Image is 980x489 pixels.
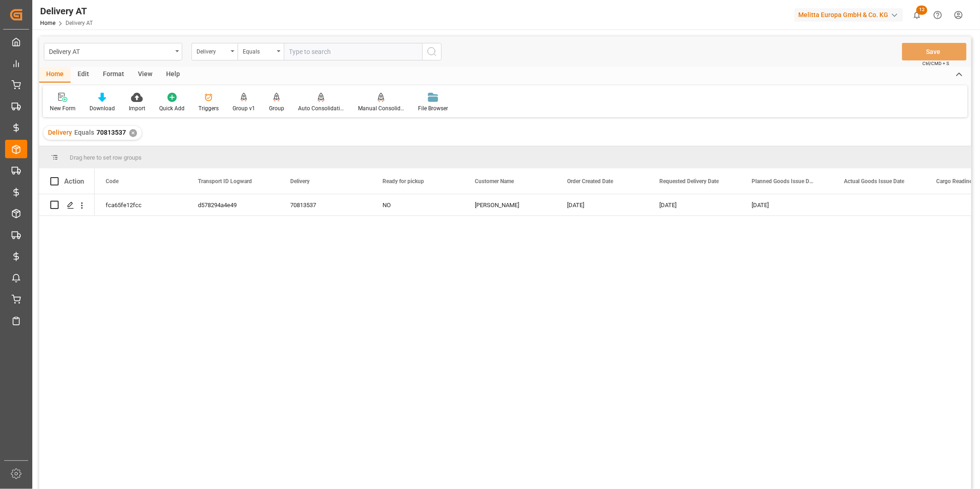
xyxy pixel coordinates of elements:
[95,194,187,215] div: fca65fe12fcc
[298,104,344,113] div: Auto Consolidation
[187,194,279,215] div: d578294a4e49
[40,20,55,26] a: Home
[129,104,145,113] div: Import
[71,67,96,83] div: Edit
[191,43,238,60] button: open menu
[290,178,310,185] span: Delivery
[922,60,949,67] span: Ctrl/CMD + S
[382,178,424,185] span: Ready for pickup
[64,177,84,185] div: Action
[238,43,284,60] button: open menu
[927,5,948,25] button: Help Center
[279,194,371,215] div: 70813537
[752,178,813,185] span: Planned Goods Issue Date
[418,104,448,113] div: File Browser
[39,194,95,216] div: Press SPACE to select this row.
[844,178,904,185] span: Actual Goods Issue Date
[358,104,404,113] div: Manual Consolidation
[371,194,464,215] div: NO
[197,45,228,56] div: Delivery
[44,43,182,60] button: open menu
[243,45,274,56] div: Equals
[907,5,927,25] button: show 12 new notifications
[96,67,131,83] div: Format
[129,129,137,137] div: ✕
[648,194,741,215] div: [DATE]
[422,43,442,60] button: search button
[233,104,255,113] div: Group v1
[70,154,142,161] span: Drag here to set row groups
[902,43,967,60] button: Save
[106,178,119,185] span: Code
[741,194,833,215] div: [DATE]
[159,104,185,113] div: Quick Add
[659,178,719,185] span: Requested Delivery Date
[49,45,172,57] div: Delivery AT
[39,67,71,83] div: Home
[198,104,219,113] div: Triggers
[74,129,94,136] span: Equals
[795,6,907,24] button: Melitta Europa GmbH & Co. KG
[90,104,115,113] div: Download
[131,67,159,83] div: View
[916,6,927,15] span: 12
[567,178,613,185] span: Order Created Date
[198,178,252,185] span: Transport ID Logward
[284,43,422,60] input: Type to search
[48,129,72,136] span: Delivery
[96,129,126,136] span: 70813537
[795,8,903,22] div: Melitta Europa GmbH & Co. KG
[50,104,76,113] div: New Form
[556,194,648,215] div: [DATE]
[40,4,93,18] div: Delivery AT
[269,104,284,113] div: Group
[159,67,187,83] div: Help
[464,194,556,215] div: [PERSON_NAME]
[475,178,514,185] span: Customer Name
